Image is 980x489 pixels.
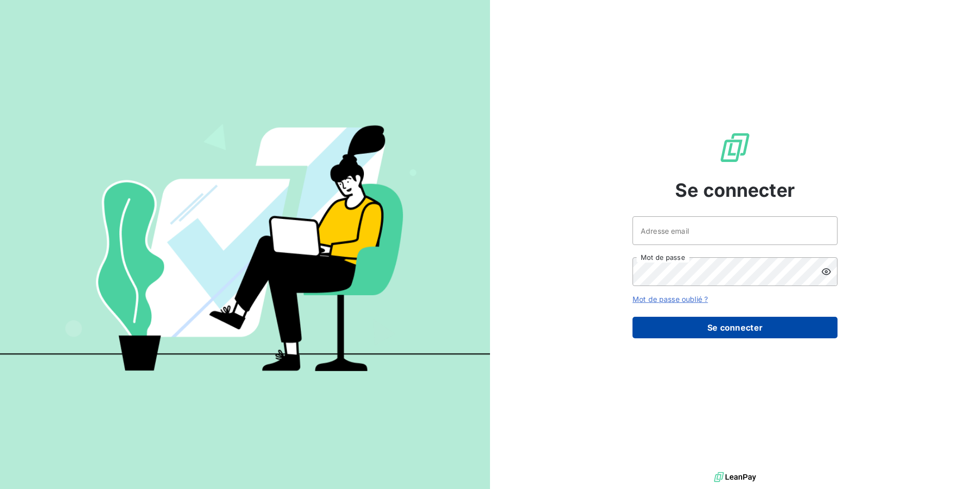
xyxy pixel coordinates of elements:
[632,295,708,303] a: Mot de passe oublié ?
[632,216,838,245] input: placeholder
[714,470,756,485] img: logo
[675,176,795,204] span: Se connecter
[719,131,751,164] img: Logo LeanPay
[632,317,838,338] button: Se connecter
